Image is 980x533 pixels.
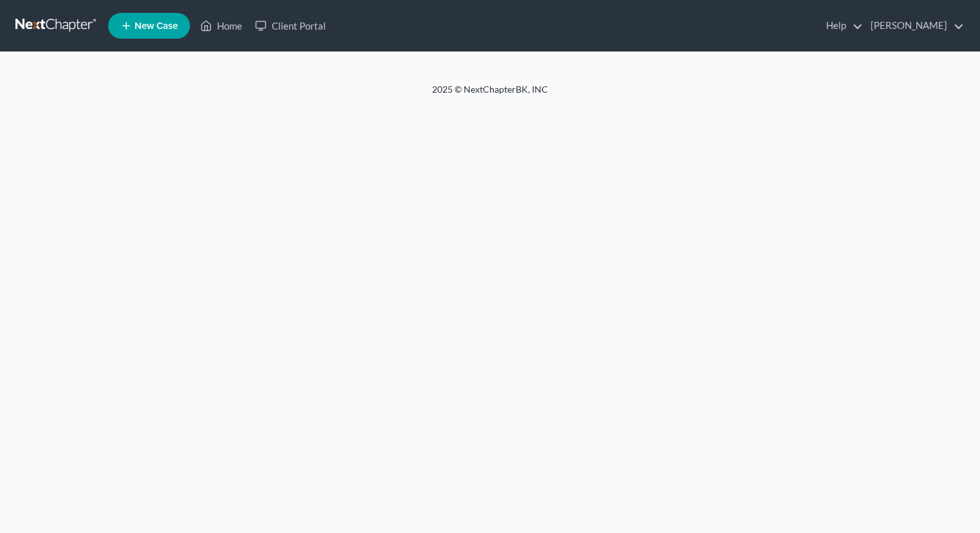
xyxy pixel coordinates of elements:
[194,14,249,37] a: Home
[864,14,964,37] a: [PERSON_NAME]
[820,14,863,37] a: Help
[249,14,332,37] a: Client Portal
[108,13,190,39] new-legal-case-button: New Case
[123,83,857,106] div: 2025 © NextChapterBK, INC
